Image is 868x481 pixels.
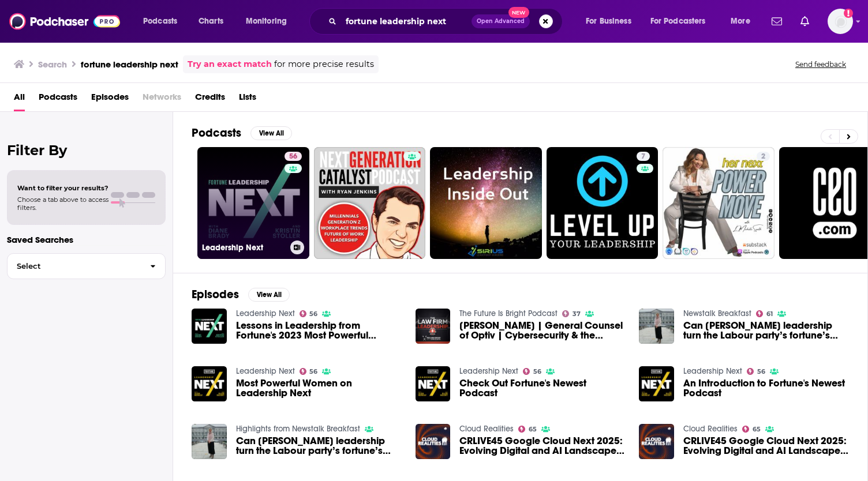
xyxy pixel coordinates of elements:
[202,243,286,253] h3: Leadership Next
[143,13,177,29] span: Podcasts
[14,88,25,111] a: All
[236,321,402,340] a: Lessons in Leadership from Fortune's 2023 Most Powerful Women Summit
[309,311,317,317] span: 56
[518,426,537,433] a: 65
[459,436,625,456] a: CRLIVE45 Google Cloud Next 2025: Evolving Digital and AI Landscape for Fortune 500 companies with...
[844,9,853,18] svg: Add a profile image
[274,58,374,71] span: for more precise results
[239,88,256,111] a: Lists
[639,366,674,401] img: An Introduction to Fortune's Newest Podcast
[639,309,674,344] img: Can Ivana Bacik leadership turn the Labour party’s fortune’s around?
[195,88,225,111] a: Credits
[191,12,230,31] a: Charts
[7,234,166,245] p: Saved Searches
[586,13,631,29] span: For Business
[8,262,141,270] span: Select
[767,12,787,31] a: Show notifications dropdown
[192,309,227,344] img: Lessons in Leadership from Fortune's 2023 Most Powerful Women Summit
[756,310,773,317] a: 61
[246,13,287,29] span: Monitoring
[828,9,853,34] img: User Profile
[236,424,360,434] a: Highlights from Newstalk Breakfast
[236,378,402,398] a: Most Powerful Women on Leadership Next
[300,368,318,375] a: 56
[309,369,317,374] span: 56
[508,7,529,18] span: New
[683,309,751,318] a: Newstalk Breakfast
[562,310,581,317] a: 37
[143,88,181,111] span: Networks
[828,9,853,34] span: Logged in as WE_Broadcast
[792,59,850,69] button: Send feedback
[91,88,129,111] a: Episodes
[9,10,120,32] a: Podchaser - Follow, Share and Rate Podcasts
[578,12,646,31] button: open menu
[641,151,645,163] span: 7
[192,424,227,459] img: Can Ivana Bacik leadership turn the Labour party’s fortune’s around?
[320,8,574,35] div: Search podcasts, credits, & more...
[459,321,625,340] span: [PERSON_NAME] | General Counsel of Optiv | Cybersecurity & the Fortune 100 | The Next 5-10 Years ...
[300,310,318,317] a: 56
[639,424,674,459] img: CRLIVE45 Google Cloud Next 2025: Evolving Digital and AI Landscape for Fortune 500 companies with...
[683,424,738,434] a: Cloud Realities
[459,309,558,318] a: The Future Is Bright Podcast
[192,126,241,140] h2: Podcasts
[547,147,659,259] a: 7
[683,378,849,398] a: An Introduction to Fortune's Newest Podcast
[747,368,765,375] a: 56
[533,369,541,374] span: 56
[250,126,292,140] button: View All
[192,287,290,302] a: EpisodesView All
[723,12,765,31] button: open menu
[17,196,108,212] span: Choose a tab above to access filters.
[459,321,625,340] a: Bill Croutch | General Counsel of Optiv | Cybersecurity & the Fortune 100 | The Next 5-10 Years |...
[650,13,706,29] span: For Podcasters
[416,366,451,401] a: Check Out Fortune's Newest Podcast
[643,12,723,31] button: open menu
[663,147,775,259] a: 2
[192,126,292,140] a: PodcastsView All
[236,436,402,456] span: Can [PERSON_NAME] leadership turn the Labour party’s fortune’s around?
[7,142,166,159] h2: Filter By
[38,59,67,70] h3: Search
[416,424,451,459] img: CRLIVE45 Google Cloud Next 2025: Evolving Digital and AI Landscape for Fortune 500 companies with...
[477,18,525,24] span: Open Advanced
[637,152,650,161] a: 7
[192,287,239,302] h2: Episodes
[731,13,750,29] span: More
[188,58,272,71] a: Try an exact match
[416,309,451,344] img: Bill Croutch | General Counsel of Optiv | Cybersecurity & the Fortune 100 | The Next 5-10 Years |...
[573,311,581,317] span: 37
[766,311,773,317] span: 61
[197,147,309,259] a: 56Leadership Next
[683,366,742,376] a: Leadership Next
[683,321,849,340] span: Can [PERSON_NAME] leadership turn the Labour party’s fortune’s around?
[236,436,402,456] a: Can Ivana Bacik leadership turn the Labour party’s fortune’s around?
[17,184,108,192] span: Want to filter your results?
[192,366,227,401] img: Most Powerful Women on Leadership Next
[459,378,625,398] a: Check Out Fortune's Newest Podcast
[285,152,302,161] a: 56
[683,436,849,456] a: CRLIVE45 Google Cloud Next 2025: Evolving Digital and AI Landscape for Fortune 500 companies with...
[742,426,761,433] a: 65
[529,427,537,432] span: 65
[472,14,530,28] button: Open AdvancedNew
[236,366,295,376] a: Leadership Next
[39,88,77,111] a: Podcasts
